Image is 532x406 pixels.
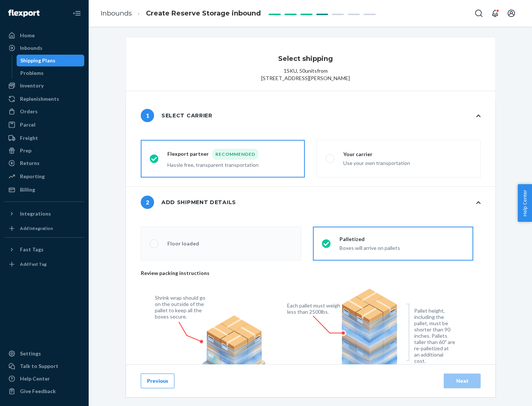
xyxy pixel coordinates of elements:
div: Settings [20,350,41,357]
div: Fast Tags [20,246,44,253]
button: Fast Tags [4,244,84,255]
button: Integrations [4,208,84,220]
div: Add shipment details [141,196,236,209]
button: Open account menu [504,6,519,21]
p: 1 SKU , 50 units from [284,67,328,75]
div: Replenishments [20,95,59,103]
a: Prep [4,145,84,156]
a: Add Integration [4,223,84,234]
a: Talk to Support [4,360,84,372]
button: Open Search Box [471,6,486,21]
div: Inventory [20,82,44,89]
ol: breadcrumbs [95,3,267,24]
a: Freight [4,132,84,144]
div: Hassle free, transparent transportation [167,160,259,169]
h3: Select shipping [278,54,333,63]
div: Use your own transportation [343,158,410,167]
p: Review packing instructions [141,269,473,277]
div: Flexport partner [167,149,259,160]
div: Boxes will arrive on pallets [340,243,400,252]
div: Talk to Support [20,362,58,370]
div: Select carrier [141,109,212,122]
img: Flexport logo [8,10,40,17]
div: Your carrier [343,151,410,158]
figcaption: Pallet height, including the pallet, must be shorter than 90 inches. Pallets taller than 60" are ... [414,307,455,364]
figcaption: Shrink wrap should go on the outside of the pallet to keep all the boxes secure. [155,295,210,320]
button: Close Navigation [69,6,84,21]
div: Recommended [212,149,259,160]
div: Next [450,377,474,385]
div: Add Fast Tag [20,261,47,267]
div: Problems [20,69,44,77]
div: Palletized [340,235,400,243]
a: Help Center [4,373,84,385]
div: Prep [20,147,31,154]
div: Reporting [20,173,45,180]
div: Add Integration [20,225,53,231]
div: Freight [20,134,38,142]
div: Give Feedback [20,388,56,395]
a: Add Fast Tag [4,258,84,270]
button: Previous [141,374,174,388]
a: Returns [4,157,84,169]
a: Problems [17,67,85,79]
button: Next [444,374,481,388]
a: Inbounds [100,9,132,17]
div: Home [20,32,35,39]
span: [STREET_ADDRESS][PERSON_NAME] [261,75,350,82]
span: Create Reserve Storage inbound [146,9,261,17]
a: Settings [4,348,84,359]
a: Billing [4,184,84,196]
span: 2 [141,196,154,209]
div: Shipping Plans [20,57,55,64]
button: Select shipping1SKU, 50unitsfrom[STREET_ADDRESS][PERSON_NAME] [126,38,495,91]
div: Integrations [20,210,51,217]
a: Shipping Plans [17,55,85,66]
a: Reporting [4,171,84,182]
a: Orders [4,106,84,117]
figcaption: Each pallet must weigh less than 2500lbs. [287,302,342,315]
span: 1 [141,109,154,122]
div: Billing [20,186,35,193]
a: Replenishments [4,93,84,105]
div: Returns [20,159,40,167]
a: Inbounds [4,42,84,54]
div: Floor loaded [167,240,199,247]
button: Open notifications [488,6,502,21]
div: Inbounds [20,44,42,52]
a: Inventory [4,80,84,92]
button: Help Center [518,184,532,222]
a: Parcel [4,119,84,131]
div: Parcel [20,121,35,128]
button: Give Feedback [4,385,84,397]
a: Home [4,30,84,41]
div: Help Center [20,375,50,382]
div: Orders [20,108,38,115]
